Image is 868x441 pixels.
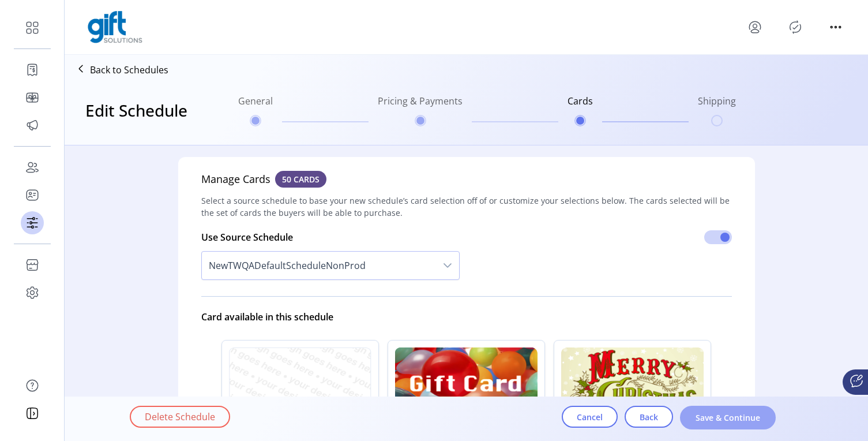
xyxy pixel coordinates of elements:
[229,347,371,425] img: DemoCustomVirtualCard02
[201,305,732,328] div: Card available in this schedule
[695,412,761,424] span: Save & Continue
[202,252,436,279] span: NewTWQADefaultScheduleNonProd
[145,410,215,424] span: Delete Schedule
[746,18,764,36] button: menu
[625,406,673,428] button: Back
[577,411,603,423] span: Cancel
[562,406,618,428] button: Cancel
[640,411,658,423] span: Back
[395,347,538,425] img: plastic_birthday_ltd
[201,231,293,244] span: Use Source Schedule
[786,18,805,36] button: Publisher Panel
[130,406,230,428] button: Delete Schedule
[561,347,704,425] img: plastic_christmas
[568,94,593,115] h6: Cards
[201,171,331,195] h5: Manage Cards
[275,171,326,188] span: 50
[88,11,142,43] img: logo
[85,98,187,122] h3: Edit Schedule
[90,63,168,77] p: Back to Schedules
[291,173,320,185] span: CARDS
[826,18,845,36] button: menu
[201,195,732,219] span: Select a source schedule to base your new schedule’s card selection off of or customize your sele...
[680,406,776,429] button: Save & Continue
[436,252,459,279] div: dropdown trigger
